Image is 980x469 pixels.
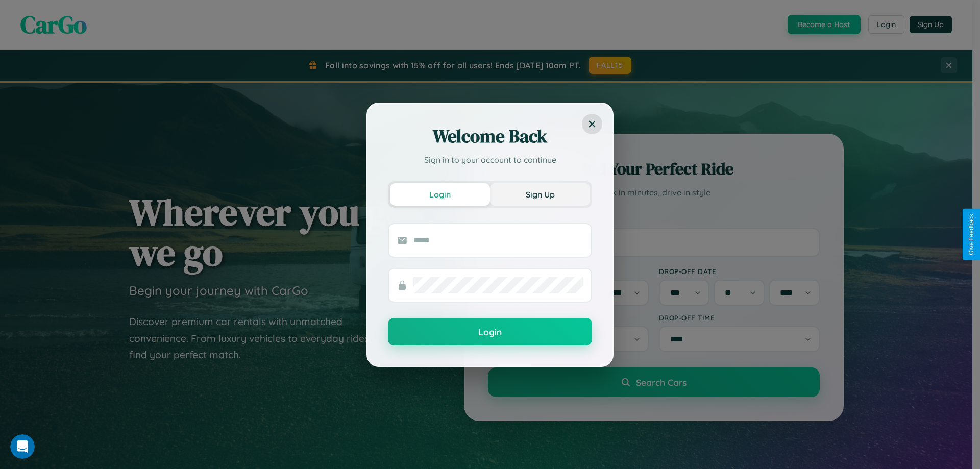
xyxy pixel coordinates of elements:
[968,214,975,255] div: Give Feedback
[490,183,590,206] button: Sign Up
[10,434,35,459] iframe: Intercom live chat
[388,318,592,345] button: Login
[388,154,592,166] p: Sign in to your account to continue
[390,183,490,206] button: Login
[388,124,592,149] h2: Welcome Back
